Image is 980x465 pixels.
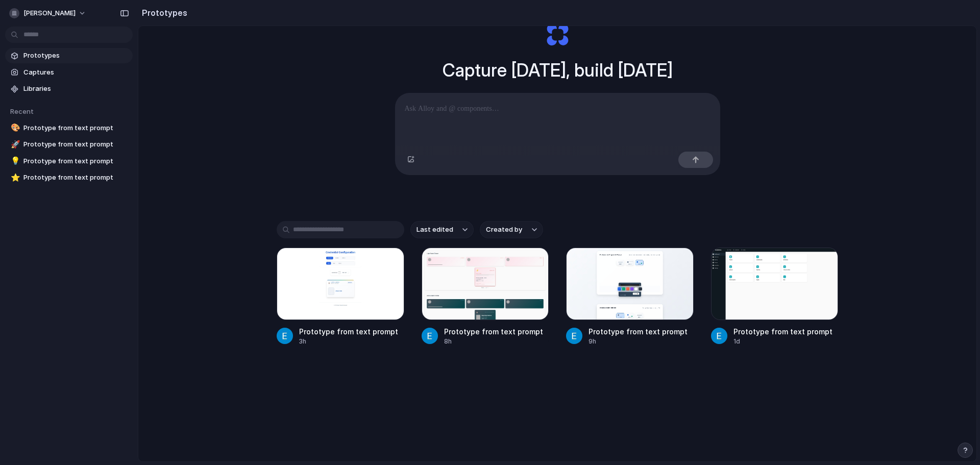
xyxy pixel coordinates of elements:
span: Created by [486,225,522,235]
div: Prototype from text prompt [589,326,688,337]
span: Libraries [23,84,129,94]
a: Prototypes [5,48,133,63]
a: ⭐Prototype from text prompt [5,170,133,185]
a: Prototype from text promptPrototype from text prompt1d [711,248,839,346]
a: 🎨Prototype from text prompt [5,120,133,136]
a: 💡Prototype from text prompt [5,154,133,169]
span: Last edited [416,225,453,235]
a: 🚀Prototype from text prompt [5,137,133,152]
div: 3h [299,337,398,346]
a: Libraries [5,81,133,96]
button: Created by [480,221,543,238]
button: 💡 [9,156,19,166]
div: 8h [444,337,543,346]
div: 1d [733,337,832,346]
span: Prototype from text prompt [23,173,129,183]
span: Prototype from text prompt [23,139,129,150]
h1: Capture [DATE], build [DATE] [443,57,673,84]
div: 🚀 [11,139,18,151]
button: [PERSON_NAME] [5,5,91,21]
span: Prototype from text prompt [23,123,129,133]
button: ⭐ [9,173,19,183]
div: Prototype from text prompt [733,326,832,337]
span: Recent [10,107,34,115]
div: 9h [589,337,688,346]
div: 🎨 [11,122,18,134]
div: ⭐ [11,172,18,184]
h2: Prototypes [138,7,187,19]
button: Last edited [410,221,474,238]
span: Captures [23,67,129,78]
a: Prototype from text promptPrototype from text prompt3h [277,248,404,346]
div: Prototype from text prompt [299,326,398,337]
span: Prototype from text prompt [23,156,129,166]
button: 🚀 [9,139,19,150]
a: Prototype from text promptPrototype from text prompt8h [422,248,549,346]
a: Captures [5,65,133,80]
span: Prototypes [23,51,129,61]
div: Prototype from text prompt [444,326,543,337]
a: Prototype from text promptPrototype from text prompt9h [566,248,694,346]
span: [PERSON_NAME] [23,8,76,18]
div: 💡 [11,155,18,167]
button: 🎨 [9,123,19,133]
